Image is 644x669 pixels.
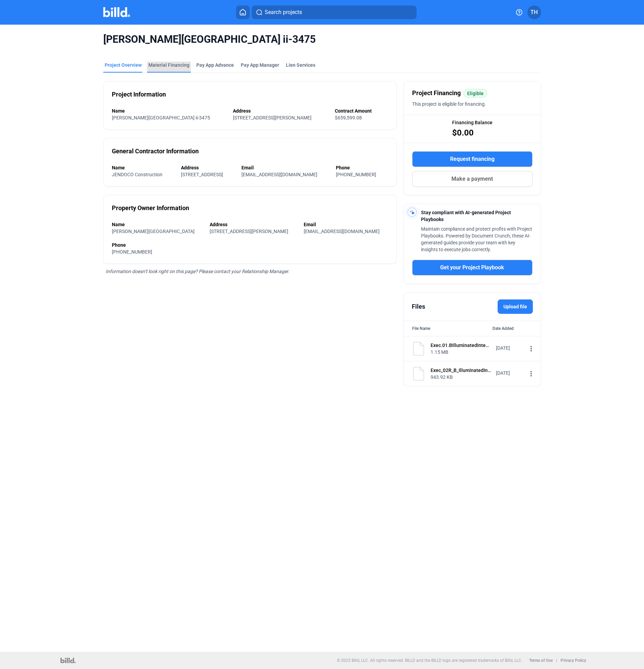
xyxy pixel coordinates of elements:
div: Date Added [492,325,533,332]
button: TH [527,5,541,19]
div: Address [181,164,235,171]
span: TH [530,8,538,16]
span: [PERSON_NAME][GEOGRAPHIC_DATA] ii-3475 [112,115,210,120]
span: [PHONE_NUMBER] [112,249,152,255]
span: Stay compliant with AI-generated Project Playbooks [421,210,511,222]
span: Pay App Manager [241,62,279,68]
div: Name [112,221,203,228]
div: Address [233,107,328,114]
div: Contract Amount [335,107,388,114]
div: Property Owner Information [112,203,189,213]
span: Information doesn’t look right on this page? Please contact your Relationship Manager. [106,269,289,274]
span: Get your Project Playbook [440,263,504,272]
span: [STREET_ADDRESS] [181,172,223,177]
b: Privacy Policy [561,658,586,663]
button: Request financing [412,151,533,167]
div: Email [304,221,388,228]
span: [PHONE_NUMBER] [336,172,376,177]
div: Name [112,107,226,114]
img: logo [61,658,75,663]
div: Exec.01.BIlluminatedIntegrationBKSigned.pdf [431,342,491,349]
div: 943.92 KB [431,374,491,381]
div: Material Financing [148,62,189,68]
div: Lien Services [286,62,315,68]
div: Files [412,302,425,311]
span: Search projects [265,8,302,16]
span: [EMAIL_ADDRESS][DOMAIN_NAME] [241,172,317,177]
span: [STREET_ADDRESS][PERSON_NAME] [210,229,288,234]
span: [PERSON_NAME][GEOGRAPHIC_DATA] ii-3475 [103,33,541,46]
span: $0.00 [452,127,474,138]
button: Get your Project Playbook [412,260,533,275]
span: [PERSON_NAME][GEOGRAPHIC_DATA] [112,229,195,234]
div: Email [241,164,329,171]
div: General Contractor Information [112,146,199,156]
label: Upload file [498,299,533,314]
p: © 2025 Billd, LLC. All rights reserved. BILLD and the BILLD logo are registered trademarks of Bil... [337,658,522,663]
b: Terms of Use [529,658,553,663]
span: $659,599.08 [335,115,362,120]
div: Phone [336,164,388,171]
div: 1.15 MB [431,349,491,356]
button: Make a payment [412,171,533,187]
span: [EMAIL_ADDRESS][DOMAIN_NAME] [304,229,380,234]
div: Project Information [112,90,166,99]
div: Phone [112,242,388,248]
span: JENDOCO Construction [112,172,162,177]
mat-chip: Eligible [463,89,487,98]
div: [DATE] [496,345,523,351]
div: Address [210,221,297,228]
span: Make a payment [451,175,493,183]
span: This project is eligible for financing. [412,101,486,107]
span: Financing Balance [452,119,492,126]
div: [DATE] [496,370,523,376]
div: Project Overview [105,62,142,68]
button: Search projects [252,5,417,19]
img: document [412,342,425,356]
p: | [556,658,557,663]
div: Name [112,164,174,171]
span: Project Financing [412,88,461,98]
span: Maintain compliance and protect profits with Project Playbooks. Powered by Document Crunch, these... [421,226,532,252]
img: document [412,367,425,381]
div: File Name [412,325,430,332]
div: Pay App Advance [196,62,234,68]
div: Exec_02R_B_IlluminatedIntegBKsigned.pdf [431,367,491,374]
img: Billd Company Logo [103,7,130,17]
span: Request financing [450,155,495,163]
mat-icon: more_vert [527,345,535,353]
span: [STREET_ADDRESS][PERSON_NAME] [233,115,312,120]
mat-icon: more_vert [527,370,535,378]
